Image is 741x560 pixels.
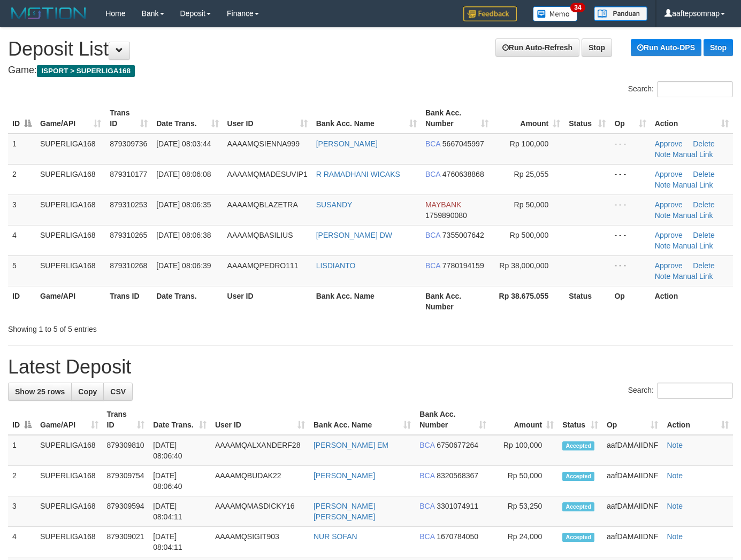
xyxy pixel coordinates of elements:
span: Copy 7355007642 to clipboard [442,231,484,239]
a: Stop [704,39,733,56]
span: BCA [419,502,434,510]
span: 879309736 [110,139,147,148]
span: 879310253 [110,200,147,209]
img: panduan.png [594,6,647,21]
a: [PERSON_NAME] [314,471,375,480]
span: Show 25 rows [15,387,65,396]
span: ISPORT > SUPERLIGA168 [37,65,135,77]
td: SUPERLIGA168 [36,435,103,466]
a: [PERSON_NAME] EM [314,441,388,449]
td: 879309810 [103,435,149,466]
span: BCA [425,139,440,148]
a: Run Auto-DPS [631,39,701,56]
th: ID [8,286,36,316]
td: aafDAMAIIDNF [602,527,662,557]
span: Rp 38,000,000 [499,261,548,270]
span: [DATE] 08:06:08 [156,170,211,178]
a: Note [667,532,683,541]
a: [PERSON_NAME] [316,139,378,148]
td: - - - [610,195,650,225]
span: BCA [425,231,440,239]
a: [PERSON_NAME] [PERSON_NAME] [314,502,375,521]
input: Search: [657,383,733,399]
th: Op: activate to sort column ascending [602,405,662,435]
a: Delete [693,170,714,178]
td: SUPERLIGA168 [36,255,105,286]
td: aafDAMAIIDNF [602,496,662,527]
td: - - - [610,255,650,286]
td: [DATE] 08:04:11 [149,527,211,557]
span: Copy 1670784050 to clipboard [437,532,478,541]
a: Manual Link [673,181,713,189]
a: Delete [693,261,714,270]
td: [DATE] 08:06:40 [149,466,211,496]
th: Bank Acc. Name [312,286,421,316]
a: Manual Link [673,242,713,250]
a: Note [667,471,683,480]
span: Copy [78,387,97,396]
th: Trans ID: activate to sort column ascending [105,103,152,134]
a: Approve [655,170,683,178]
th: Op: activate to sort column ascending [610,103,650,134]
th: Rp 38.675.055 [493,286,564,316]
th: Trans ID [105,286,152,316]
th: Action [651,286,733,316]
td: - - - [610,225,650,255]
td: 4 [8,527,36,557]
h1: Deposit List [8,38,733,60]
td: 879309021 [103,527,149,557]
td: 3 [8,496,36,527]
td: - - - [610,164,650,195]
span: AAAAMQSIENNA999 [227,139,300,148]
th: Amount: activate to sort column ascending [491,405,558,435]
td: AAAAMQSIGIT903 [211,527,309,557]
a: Approve [655,261,683,270]
td: AAAAMQBUDAK22 [211,466,309,496]
h4: Game: [8,65,733,76]
span: 879310265 [110,231,147,239]
td: AAAAMQALXANDERF28 [211,435,309,466]
span: Copy 1759890080 to clipboard [425,211,467,220]
img: Feedback.jpg [463,6,517,21]
span: [DATE] 08:03:44 [156,139,211,148]
span: Copy 6750677264 to clipboard [437,441,478,449]
td: 2 [8,466,36,496]
span: Rp 100,000 [510,139,548,148]
td: Rp 100,000 [491,435,558,466]
a: LISDIANTO [316,261,356,270]
span: MAYBANK [425,200,461,209]
a: SUSANDY [316,200,353,209]
th: User ID: activate to sort column ascending [223,103,312,134]
th: Status [564,286,610,316]
span: Accepted [562,472,594,481]
td: 1 [8,134,36,165]
th: Bank Acc. Number [421,286,493,316]
span: BCA [419,441,434,449]
td: SUPERLIGA168 [36,225,105,255]
th: Bank Acc. Number: activate to sort column ascending [421,103,493,134]
a: Delete [693,200,714,209]
td: SUPERLIGA168 [36,527,103,557]
span: [DATE] 08:06:39 [156,261,211,270]
th: Game/API [36,286,105,316]
th: Bank Acc. Name: activate to sort column ascending [312,103,421,134]
span: [DATE] 08:06:35 [156,200,211,209]
input: Search: [657,81,733,97]
th: Status: activate to sort column ascending [564,103,610,134]
th: Action: activate to sort column ascending [651,103,733,134]
a: Approve [655,139,683,148]
td: SUPERLIGA168 [36,496,103,527]
span: Rp 50,000 [514,200,549,209]
th: ID: activate to sort column descending [8,405,36,435]
span: 879310268 [110,261,147,270]
th: Game/API: activate to sort column ascending [36,103,105,134]
td: Rp 50,000 [491,466,558,496]
td: SUPERLIGA168 [36,466,103,496]
td: [DATE] 08:04:11 [149,496,211,527]
a: Copy [71,383,104,401]
span: AAAAMQBASILIUS [227,231,293,239]
span: AAAAMQBLAZETRA [227,200,298,209]
td: SUPERLIGA168 [36,134,105,165]
label: Search: [628,81,733,97]
th: Bank Acc. Number: activate to sort column ascending [415,405,491,435]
